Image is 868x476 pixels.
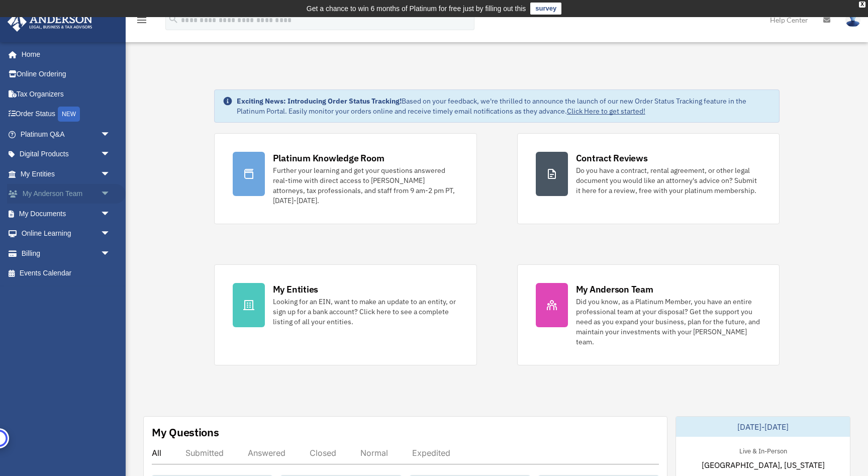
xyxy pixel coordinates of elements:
[412,448,450,458] div: Expedited
[273,165,458,206] div: Further your learning and get your questions answered real-time with direct access to [PERSON_NAM...
[101,184,121,205] span: arrow_drop_down
[7,243,126,263] a: Billingarrow_drop_down
[360,448,388,458] div: Normal
[237,97,402,106] strong: Exciting News: Introducing Order Status Tracking!
[731,445,795,455] div: Live & In-Person
[576,152,648,164] div: Contract Reviews
[517,264,780,365] a: My Anderson Team Did you know, as a Platinum Member, you have an entire professional team at your...
[576,283,653,296] div: My Anderson Team
[7,184,126,204] a: My Anderson Teamarrow_drop_down
[237,96,771,116] div: Based on your feedback, we're thrilled to announce the launch of our new Order Status Tracking fe...
[307,3,526,15] div: Get a chance to win 6 months of Platinum for free just by filling out this
[101,164,121,184] span: arrow_drop_down
[845,13,860,27] img: User Pic
[136,18,148,26] a: menu
[7,44,121,64] a: Home
[7,104,126,125] a: Order StatusNEW
[576,165,761,196] div: Do you have a contract, rental agreement, or other legal document you would like an attorney's ad...
[7,124,126,144] a: Platinum Q&Aarrow_drop_down
[5,12,95,32] img: Anderson Advisors Platinum Portal
[676,417,850,437] div: [DATE]-[DATE]
[214,133,477,224] a: Platinum Knowledge Room Further your learning and get your questions answered real-time with dire...
[273,283,318,296] div: My Entities
[7,64,126,84] a: Online Ordering
[702,459,825,471] span: [GEOGRAPHIC_DATA], [US_STATE]
[567,107,645,116] a: Click Here to get started!
[517,133,780,224] a: Contract Reviews Do you have a contract, rental agreement, or other legal document you would like...
[7,164,126,184] a: My Entitiesarrow_drop_down
[185,448,224,458] div: Submitted
[7,204,126,224] a: My Documentsarrow_drop_down
[310,448,336,458] div: Closed
[101,144,121,165] span: arrow_drop_down
[101,124,121,145] span: arrow_drop_down
[576,297,761,347] div: Did you know, as a Platinum Member, you have an entire professional team at your disposal? Get th...
[859,2,865,8] div: close
[168,14,179,25] i: search
[101,243,121,264] span: arrow_drop_down
[7,224,126,244] a: Online Learningarrow_drop_down
[101,204,121,224] span: arrow_drop_down
[273,152,384,164] div: Platinum Knowledge Room
[248,448,285,458] div: Answered
[152,448,161,458] div: All
[7,263,126,283] a: Events Calendar
[152,425,219,440] div: My Questions
[530,3,561,15] a: survey
[101,224,121,244] span: arrow_drop_down
[7,84,126,104] a: Tax Organizers
[58,107,80,122] div: NEW
[214,264,477,365] a: My Entities Looking for an EIN, want to make an update to an entity, or sign up for a bank accoun...
[136,14,148,26] i: menu
[7,144,126,164] a: Digital Productsarrow_drop_down
[273,297,458,327] div: Looking for an EIN, want to make an update to an entity, or sign up for a bank account? Click her...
